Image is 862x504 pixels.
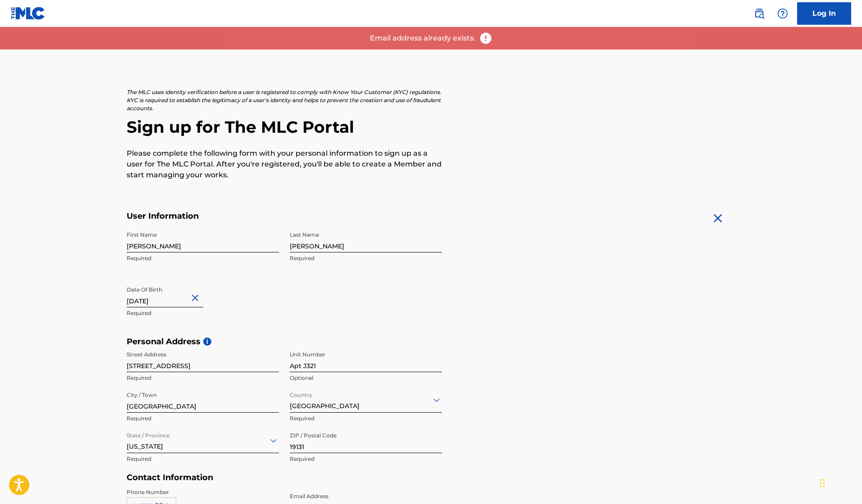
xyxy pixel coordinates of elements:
p: Please complete the following form with your personal information to sign up as a user for The ML... [127,148,442,180]
img: search [754,8,765,19]
h5: Contact Information [127,472,442,483]
div: Drag [820,470,825,497]
div: Help [774,4,792,22]
p: Optional [290,374,442,382]
p: Required [290,455,442,463]
a: Public Search [750,4,768,22]
p: Required [290,414,442,423]
img: help [777,8,788,19]
p: Email address already exists. [370,33,475,44]
div: [GEOGRAPHIC_DATA] [290,389,442,411]
img: close [711,211,725,225]
p: The MLC uses identity verification before a user is registered to comply with Know Your Customer ... [127,88,442,112]
p: Required [127,414,279,423]
p: Required [127,309,279,317]
p: Required [127,455,279,463]
a: Log In [797,2,851,25]
span: i [203,337,211,346]
button: Close [190,284,203,312]
iframe: Chat Widget [817,461,862,504]
h5: User Information [127,211,442,221]
p: Required [290,254,442,262]
label: Country [290,386,312,399]
img: MLC Logo [11,7,46,20]
img: error [479,31,493,45]
p: Required [127,374,279,382]
h2: Sign up for The MLC Portal [127,117,736,137]
div: [US_STATE] [127,429,279,451]
p: Required [127,254,279,262]
label: State / Province [127,426,169,440]
h5: Personal Address [127,337,736,347]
